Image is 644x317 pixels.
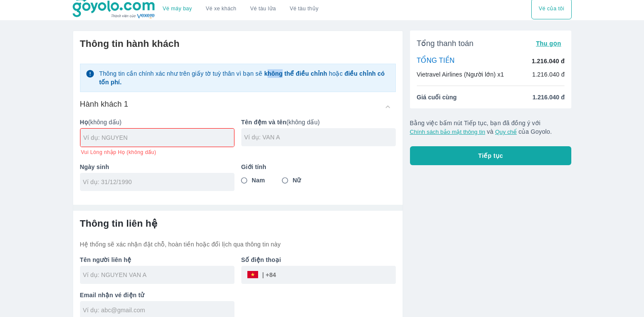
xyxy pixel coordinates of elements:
p: Vietravel Airlines (Người lớn) x1 [417,70,504,79]
h6: Thông tin liên hệ [80,218,396,230]
p: Thông tin cần chính xác như trên giấy tờ tuỳ thân vì bạn sẽ hoặc [99,69,390,86]
a: Vé máy bay [163,6,192,12]
b: Tên đệm và tên [241,119,287,126]
input: Ví dụ: 31/12/1990 [83,178,226,186]
b: Số điện thoại [241,256,281,263]
p: Giới tính [241,163,396,171]
input: Ví dụ: VAN A [244,133,396,142]
button: Tiếp tục [410,146,572,165]
span: Tổng thanh toán [417,38,474,49]
span: Vui Lòng nhập Họ (không dấu) [81,149,156,156]
span: Giá cuối cùng [417,93,457,102]
b: Tên người liên hệ [80,256,132,263]
h6: Hành khách 1 [80,99,129,109]
span: Thu gọn [536,40,561,47]
strong: không thể điều chỉnh [264,70,327,77]
input: Ví dụ: abc@gmail.com [83,306,234,314]
b: Họ [80,119,88,126]
p: Hệ thống sẽ xác nhận đặt chỗ, hoàn tiền hoặc đổi lịch qua thông tin này [80,240,396,249]
p: Bằng việc bấm nút Tiếp tục, bạn đã đồng ý với và của Goyolo. [410,119,572,136]
button: Chính sách bảo mật thông tin [410,129,485,135]
a: Vé xe khách [206,6,236,12]
input: Ví dụ: NGUYEN VAN A [83,271,234,279]
span: Nam [252,176,265,185]
p: 1.216.040 đ [532,57,564,65]
p: Ngày sinh [80,163,234,171]
button: Thu gọn [533,37,565,49]
b: Email nhận vé điện tử [80,292,145,299]
span: 1.216.040 đ [533,93,565,102]
input: Ví dụ: NGUYEN [83,133,234,142]
p: 1.216.040 đ [532,70,565,79]
span: Nữ [293,176,301,185]
button: Quy chế [495,129,517,135]
p: (không dấu) [241,118,396,126]
h6: Thông tin hành khách [80,38,396,50]
span: Tiếp tục [478,151,503,160]
p: (không dấu) [80,118,234,126]
p: TỔNG TIỀN [417,56,455,66]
